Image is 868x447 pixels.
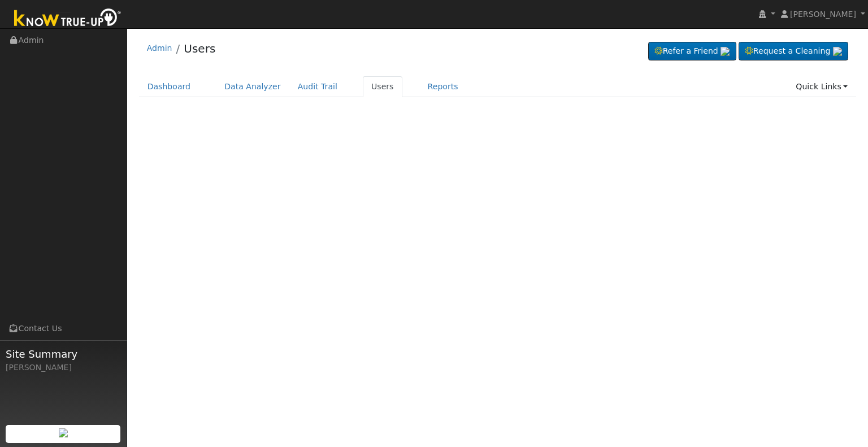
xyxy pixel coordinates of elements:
a: Request a Cleaning [739,42,848,61]
a: Users [363,76,402,97]
img: Know True-Up [8,6,127,32]
a: Users [184,42,215,55]
a: Reports [419,76,467,97]
span: Site Summary [6,346,121,362]
div: [PERSON_NAME] [6,362,121,374]
a: Quick Links [787,76,856,97]
a: Dashboard [139,76,199,97]
img: retrieve [721,47,730,56]
img: retrieve [59,428,68,437]
a: Audit Trail [289,76,346,97]
a: Refer a Friend [648,42,736,61]
img: retrieve [833,47,842,56]
a: Admin [147,44,172,53]
a: Data Analyzer [216,76,289,97]
span: [PERSON_NAME] [790,10,856,19]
